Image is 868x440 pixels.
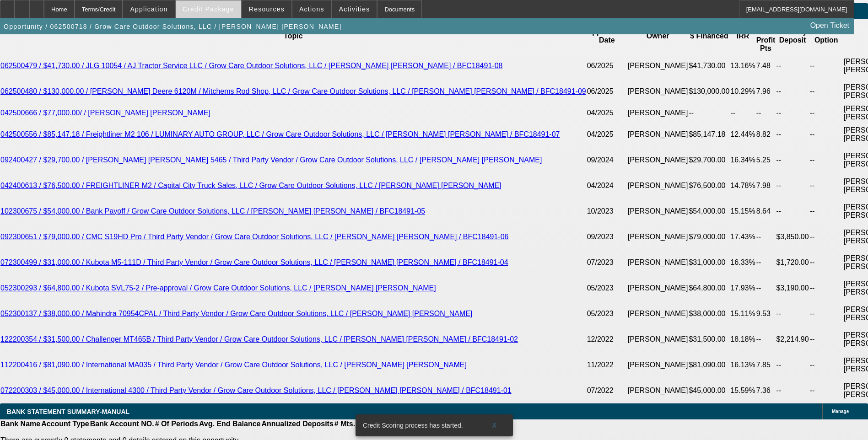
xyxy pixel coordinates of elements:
[130,5,167,13] span: Application
[776,199,809,224] td: --
[776,352,809,378] td: --
[809,122,843,147] td: --
[4,23,342,30] span: Opportunity / 062500718 / Grow Care Outdoor Solutions, LLC / [PERSON_NAME] [PERSON_NAME]
[730,378,755,403] td: 15.59%
[809,199,843,224] td: --
[292,0,331,18] button: Actions
[776,53,809,79] td: --
[730,199,755,224] td: 15.15%
[249,5,285,13] span: Resources
[627,352,689,378] td: [PERSON_NAME]
[7,408,129,415] span: BANK STATEMENT SUMMARY-MANUAL
[0,109,210,117] a: 042500666 / $77,000.00/ / [PERSON_NAME] [PERSON_NAME]
[688,224,730,250] td: $79,000.00
[688,53,730,79] td: $41,730.00
[492,422,497,429] span: X
[730,301,755,327] td: 15.11%
[627,301,689,327] td: [PERSON_NAME]
[776,173,809,199] td: --
[627,275,689,301] td: [PERSON_NAME]
[756,275,776,301] td: --
[587,19,627,53] th: Application Date
[183,5,234,13] span: Credit Package
[587,352,627,378] td: 11/2022
[776,224,809,250] td: $3,850.00
[627,104,689,122] td: [PERSON_NAME]
[776,147,809,173] td: --
[688,378,730,403] td: $45,000.00
[627,250,689,275] td: [PERSON_NAME]
[832,409,849,414] span: Manage
[776,104,809,122] td: --
[776,275,809,301] td: $3,190.00
[688,122,730,147] td: $85,147.18
[0,258,508,266] a: 072300499 / $31,000.00 / Kubota M5-111D / Third Party Vendor / Grow Care Outdoor Solutions, LLC /...
[0,310,472,317] a: 052300137 / $38,000.00 / Mahindra 70954CPAL / Third Party Vendor / Grow Care Outdoor Solutions, L...
[688,104,730,122] td: --
[334,419,439,429] th: # Mts. Neg. [MEDICAL_DATA].
[756,79,776,104] td: 7.96
[809,104,843,122] td: --
[756,53,776,79] td: 7.48
[627,19,689,53] th: Owner
[688,327,730,352] td: $31,500.00
[730,173,755,199] td: 14.78%
[730,147,755,173] td: 16.34%
[587,147,627,173] td: 09/2024
[730,352,755,378] td: 16.13%
[688,301,730,327] td: $38,000.00
[809,250,843,275] td: --
[756,301,776,327] td: 9.53
[627,79,689,104] td: [PERSON_NAME]
[809,19,843,53] th: Purchase Option
[332,0,377,18] button: Activities
[776,122,809,147] td: --
[688,173,730,199] td: $76,500.00
[730,79,755,104] td: 10.29%
[587,199,627,224] td: 10/2023
[756,327,776,352] td: --
[688,199,730,224] td: $54,000.00
[756,378,776,403] td: 7.36
[688,352,730,378] td: $81,090.00
[756,250,776,275] td: --
[756,173,776,199] td: 7.98
[809,275,843,301] td: --
[730,104,755,122] td: --
[627,173,689,199] td: [PERSON_NAME]
[0,361,467,369] a: 112200416 / $81,090.00 / International MA035 / Third Party Vendor / Grow Care Outdoor Solutions, ...
[339,5,370,13] span: Activities
[90,419,155,429] th: Bank Account NO.
[0,335,518,343] a: 122200354 / $31,500.00 / Challenger MT465B / Third Party Vendor / Grow Care Outdoor Solutions, LL...
[688,250,730,275] td: $31,000.00
[809,378,843,403] td: --
[809,301,843,327] td: --
[587,250,627,275] td: 07/2023
[587,378,627,403] td: 07/2022
[688,19,730,53] th: $ Financed
[41,419,90,429] th: Account Type
[627,122,689,147] td: [PERSON_NAME]
[242,0,291,18] button: Resources
[776,19,809,53] th: Security Deposit
[730,224,755,250] td: 17.43%
[756,19,776,53] th: One-off Profit Pts
[809,79,843,104] td: --
[730,250,755,275] td: 16.33%
[627,224,689,250] td: [PERSON_NAME]
[756,352,776,378] td: 7.85
[809,147,843,173] td: --
[587,275,627,301] td: 05/2023
[730,275,755,301] td: 17.93%
[776,250,809,275] td: $1,720.00
[0,182,501,189] a: 042400613 / $76,500.00 / FREIGHTLINER M2 / Capital City Truck Sales, LLC / Grow Care Outdoor Solu...
[776,327,809,352] td: $2,214.90
[587,79,627,104] td: 06/2025
[0,62,502,70] a: 062500479 / $41,730.00 / JLG 10054 / AJ Tractor Service LLC / Grow Care Outdoor Solutions, LLC / ...
[587,173,627,199] td: 04/2024
[587,327,627,352] td: 12/2022
[299,5,324,13] span: Actions
[480,417,509,434] button: X
[807,18,853,33] a: Open Ticket
[730,19,755,53] th: IRR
